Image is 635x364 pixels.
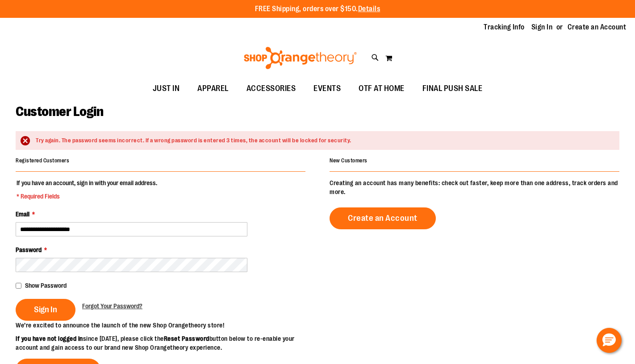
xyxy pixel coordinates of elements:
[305,79,350,99] a: EVENTS
[422,79,483,99] span: FINAL PUSH SALE
[82,302,142,310] span: Forgot Your Password?
[16,246,42,253] span: Password
[82,302,142,310] a: Forgot Your Password?
[531,22,553,32] a: Sign In
[34,305,57,314] span: Sign In
[597,328,622,353] button: Hello, have a question? Let’s chat.
[16,178,158,201] legend: If you have an account, sign in with your email address.
[255,4,380,14] p: FREE Shipping, orders over $150.
[164,335,209,342] strong: Reset Password
[16,211,29,218] span: Email
[16,334,317,352] p: since [DATE], please click the button below to re-enable your account and gain access to our bran...
[238,79,305,99] a: ACCESSORIES
[348,213,418,223] span: Create an Account
[16,335,83,342] strong: If you have not logged in
[414,79,492,99] a: FINAL PUSH SALE
[144,79,189,99] a: JUST IN
[25,282,67,289] span: Show Password
[242,47,358,69] img: Shop Orangetheory
[16,157,69,164] strong: Registered Customers
[484,22,525,32] a: Tracking Info
[313,79,341,99] span: EVENTS
[330,178,619,196] p: Creating an account has many benefits: check out faster, keep more than one address, track orders...
[330,157,368,164] strong: New Customers
[188,79,238,99] a: APPAREL
[330,207,436,229] a: Create an Account
[359,79,405,99] span: OTF AT HOME
[246,79,296,99] span: ACCESSORIES
[350,79,414,99] a: OTF AT HOME
[17,192,157,201] span: * Required Fields
[16,104,103,119] span: Customer Login
[358,5,380,13] a: Details
[16,321,317,330] p: We’re excited to announce the launch of the new Shop Orangetheory store!
[568,22,627,32] a: Create an Account
[16,299,75,321] button: Sign In
[36,136,610,145] div: Try again. The password seems incorrect. If a wrong password is entered 3 times, the account will...
[153,79,180,99] span: JUST IN
[197,79,229,99] span: APPAREL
